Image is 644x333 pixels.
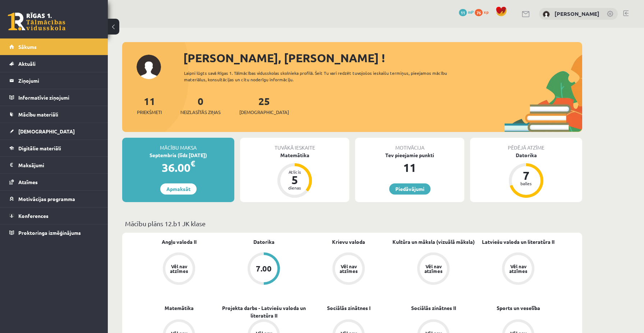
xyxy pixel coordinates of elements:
[122,159,234,176] div: 36.00
[183,49,582,67] div: [PERSON_NAME], [PERSON_NAME] !
[240,151,349,199] a: Matemātika Atlicis 5 dienas
[180,95,221,116] a: 0Neizlasītās ziņas
[9,207,99,224] a: Konferences
[160,183,197,195] a: Apmaksāt
[355,151,464,159] div: Tev pieejamie punkti
[470,151,582,199] a: Datorika 7 balles
[221,304,306,319] a: Projekta darbs - Latviešu valoda un literatūra II
[122,138,234,151] div: Mācību maksa
[165,304,194,312] a: Matemātika
[9,224,99,241] a: Proktoringa izmēģinājums
[515,181,537,186] div: balles
[256,265,272,273] div: 7.00
[284,170,305,174] div: Atlicis
[239,109,289,116] span: [DEMOGRAPHIC_DATA]
[543,11,550,18] img: Madars Fiļencovs
[482,238,555,246] a: Latviešu valoda un literatūra II
[18,89,99,106] legend: Informatīvie ziņojumi
[475,9,492,15] a: 76 xp
[468,9,474,15] span: mP
[9,72,99,89] a: Ziņojumi
[169,264,189,273] div: Vēl nav atzīmes
[122,151,234,159] div: Septembris (līdz [DATE])
[9,55,99,72] a: Aktuāli
[253,238,275,246] a: Datorika
[18,72,99,89] legend: Ziņojumi
[9,157,99,173] a: Maksājumi
[339,264,359,273] div: Vēl nav atzīmes
[306,252,391,286] a: Vēl nav atzīmes
[459,9,467,16] span: 11
[515,170,537,181] div: 7
[184,70,460,83] div: Laipni lūgts savā Rīgas 1. Tālmācības vidusskolas skolnieka profilā. Šeit Tu vari redzēt tuvojošo...
[180,109,221,116] span: Neizlasītās ziņas
[18,111,58,118] span: Mācību materiāli
[459,9,474,15] a: 11 mP
[392,238,475,246] a: Kultūra un māksla (vizuālā māksla)
[240,151,349,159] div: Matemātika
[470,151,582,159] div: Datorika
[9,191,99,207] a: Motivācijas programma
[508,264,528,273] div: Vēl nav atzīmes
[18,157,99,173] legend: Maksājumi
[476,252,561,286] a: Vēl nav atzīmes
[389,183,431,195] a: Piedāvājumi
[284,186,305,190] div: dienas
[137,252,221,286] a: Vēl nav atzīmes
[18,213,49,219] span: Konferences
[470,138,582,151] div: Pēdējā atzīme
[555,10,599,17] a: [PERSON_NAME]
[137,109,162,116] span: Priekšmeti
[125,219,579,228] p: Mācību plāns 12.b1 JK klase
[355,138,464,151] div: Motivācija
[284,174,305,186] div: 5
[240,138,349,151] div: Tuvākā ieskaite
[221,252,306,286] a: 7.00
[9,106,99,123] a: Mācību materiāli
[9,140,99,156] a: Digitālie materiāli
[423,264,443,273] div: Vēl nav atzīmes
[190,158,195,169] span: €
[18,145,61,151] span: Digitālie materiāli
[484,9,488,15] span: xp
[137,95,162,116] a: 11Priekšmeti
[411,304,456,312] a: Sociālās zinātnes II
[18,44,37,50] span: Sākums
[8,13,65,31] a: Rīgas 1. Tālmācības vidusskola
[18,128,75,134] span: [DEMOGRAPHIC_DATA]
[327,304,371,312] a: Sociālās zinātnes I
[18,179,38,185] span: Atzīmes
[355,159,464,176] div: 11
[9,38,99,55] a: Sākums
[18,60,36,67] span: Aktuāli
[18,229,81,236] span: Proktoringa izmēģinājums
[162,238,197,246] a: Angļu valoda II
[332,238,365,246] a: Krievu valoda
[497,304,540,312] a: Sports un veselība
[239,95,289,116] a: 25[DEMOGRAPHIC_DATA]
[9,174,99,190] a: Atzīmes
[391,252,476,286] a: Vēl nav atzīmes
[9,89,99,106] a: Informatīvie ziņojumi
[18,196,75,202] span: Motivācijas programma
[9,123,99,140] a: [DEMOGRAPHIC_DATA]
[475,9,483,16] span: 76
